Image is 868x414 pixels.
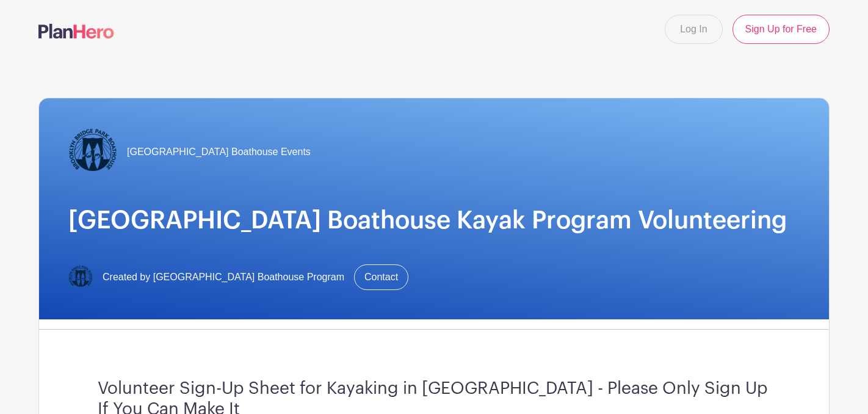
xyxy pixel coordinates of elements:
span: Created by [GEOGRAPHIC_DATA] Boathouse Program [103,270,344,285]
a: Sign Up for Free [732,15,830,44]
h1: [GEOGRAPHIC_DATA] Boathouse Kayak Program Volunteering [68,206,800,235]
a: Log In [665,15,722,44]
span: [GEOGRAPHIC_DATA] Boathouse Events [127,145,311,159]
img: logo-507f7623f17ff9eddc593b1ce0a138ce2505c220e1c5a4e2b4648c50719b7d32.svg [38,24,114,38]
img: Logo-Title.png [68,128,117,176]
a: Contact [354,264,408,290]
img: Logo-Title.png [68,265,93,289]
